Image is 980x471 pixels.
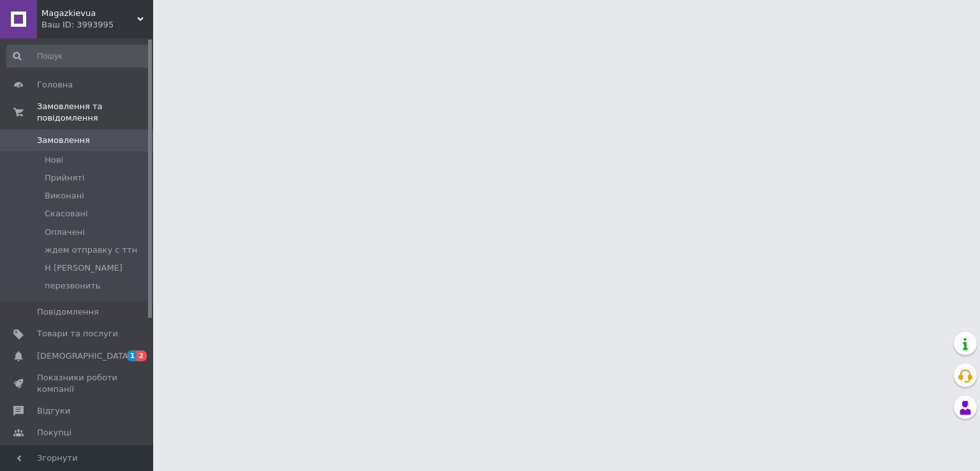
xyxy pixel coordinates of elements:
span: 1 [127,350,137,361]
span: [DEMOGRAPHIC_DATA] [37,350,131,362]
span: Оплачені [45,227,85,238]
span: 2 [137,350,147,361]
span: Magazkievua [41,8,137,19]
input: Пошук [6,45,151,68]
span: Нові [45,154,63,166]
span: Замовлення та повідомлення [37,101,153,124]
span: ждем отправку с ттн [45,244,137,256]
span: Відгуки [37,405,70,417]
span: Показники роботи компанії [37,372,118,395]
span: перезвонить [45,280,100,292]
span: Скасовані [45,208,88,220]
span: Виконані [45,190,84,202]
span: Товари та послуги [37,328,118,340]
span: Повідомлення [37,306,99,318]
span: Замовлення [37,135,90,146]
div: Ваш ID: 3993995 [41,19,153,31]
span: Головна [37,79,73,91]
span: Н [PERSON_NAME] [45,262,122,274]
span: Покупці [37,427,71,438]
span: Прийняті [45,172,84,184]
